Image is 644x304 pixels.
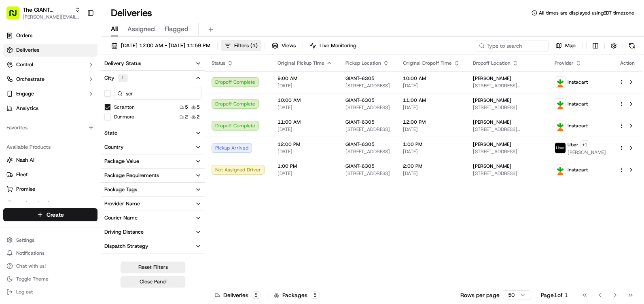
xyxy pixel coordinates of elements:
[403,75,460,82] span: 10:00 AM
[104,243,148,250] div: Dispatch Strategy
[403,82,460,89] span: [DATE]
[278,148,333,155] span: [DATE]
[3,58,97,71] button: Control
[403,126,460,133] span: [DATE]
[278,126,333,133] span: [DATE]
[568,167,588,173] span: Instacart
[403,141,460,148] span: 1:00 PM
[3,197,97,210] button: Product Catalog
[101,71,205,85] button: City1
[403,148,460,155] span: [DATE]
[114,104,135,110] label: Scranton
[568,149,606,156] span: [PERSON_NAME]
[16,263,46,269] span: Chat with us!
[555,143,566,153] img: profile_uber_ahold_partner.png
[403,97,460,103] span: 11:00 AM
[473,141,511,148] span: [PERSON_NAME]
[101,169,205,182] button: Package Requirements
[118,74,128,82] div: 1
[16,276,49,282] span: Toggle Theme
[345,97,375,103] span: GIANT-6305
[104,172,159,179] div: Package Requirements
[121,42,210,49] span: [DATE] 12:00 AM - [DATE] 11:59 PM
[278,82,333,89] span: [DATE]
[555,77,566,87] img: profile_instacart_ahold_partner.png
[185,114,188,120] span: 2
[278,119,333,125] span: 11:00 AM
[215,291,261,299] div: Deliveries
[16,46,39,54] span: Deliveries
[568,79,588,85] span: Instacart
[345,163,375,169] span: GIANT-6305
[345,141,375,148] span: GIANT-6305
[3,273,97,285] button: Toggle Theme
[3,260,97,272] button: Chat with us!
[403,60,452,66] span: Original Dropoff Time
[16,32,32,39] span: Orders
[197,104,200,110] span: 5
[101,57,205,70] button: Delivery Status
[568,101,588,107] span: Instacart
[6,171,94,178] a: Fleet
[101,239,205,253] button: Dispatch Strategy
[104,129,117,137] div: State
[473,119,511,125] span: [PERSON_NAME]
[23,6,72,14] button: The GIANT Company
[274,291,320,299] div: Packages
[345,119,375,125] span: GIANT-6305
[555,165,566,175] img: profile_instacart_ahold_partner.png
[234,42,258,49] span: Filters
[278,75,333,82] span: 9:00 AM
[221,40,261,51] button: Filters(1)
[47,211,64,219] span: Create
[104,74,128,82] div: City
[345,60,381,66] span: Pickup Location
[345,148,390,155] span: [STREET_ADDRESS]
[108,40,214,51] button: [DATE] 12:00 AM - [DATE] 11:59 PM
[101,140,205,154] button: Country
[473,75,511,82] span: [PERSON_NAME]
[104,257,131,264] div: Created By
[473,170,542,177] span: [STREET_ADDRESS]
[345,104,390,111] span: [STREET_ADDRESS]
[345,126,390,133] span: [STREET_ADDRESS]
[568,122,588,129] span: Instacart
[278,141,333,148] span: 12:00 PM
[185,104,188,110] span: 5
[114,114,134,120] label: Dunmore
[3,247,97,259] button: Notifications
[278,60,324,66] span: Original Pickup Time
[473,97,511,103] span: [PERSON_NAME]
[16,250,44,256] span: Notifications
[345,82,390,89] span: [STREET_ADDRESS]
[473,126,542,133] span: [STREET_ADDRESS][PERSON_NAME][PERSON_NAME]
[278,163,333,169] span: 1:00 PM
[403,163,460,169] span: 2:00 PM
[3,286,97,298] button: Log out
[121,262,185,273] button: Reset Filters
[104,200,140,207] div: Provider Name
[626,40,638,51] button: Refresh
[165,24,189,34] span: Flagged
[104,186,137,193] div: Package Tags
[3,154,97,167] button: Nash AI
[121,276,185,287] button: Close Panel
[252,291,261,299] div: 5
[403,170,460,177] span: [DATE]
[311,291,320,299] div: 5
[6,186,94,193] a: Promise
[3,3,84,23] button: The GIANT Company[PERSON_NAME][EMAIL_ADDRESS][DOMAIN_NAME]
[23,14,80,20] button: [PERSON_NAME][EMAIL_ADDRESS][DOMAIN_NAME]
[345,75,375,82] span: GIANT-6305
[282,42,296,49] span: Views
[104,144,124,151] div: Country
[460,291,500,299] p: Rows per page
[101,225,205,239] button: Driving Distance
[6,200,94,207] a: Product Catalog
[3,168,97,181] button: Fleet
[278,170,333,177] span: [DATE]
[3,29,97,42] a: Orders
[541,291,568,299] div: Page 1 of 1
[104,158,139,165] div: Package Value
